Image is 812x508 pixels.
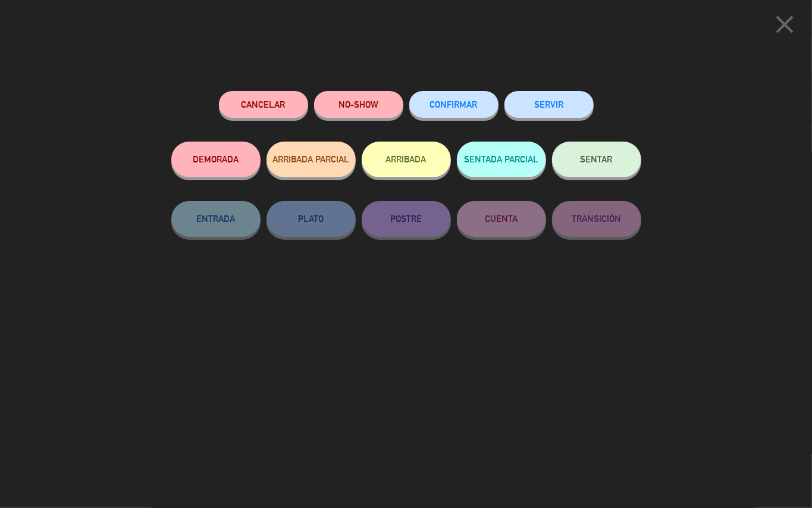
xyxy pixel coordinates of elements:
[552,142,641,177] button: SENTAR
[770,10,800,39] i: close
[457,201,546,237] button: CUENTA
[314,91,403,118] button: NO-SHOW
[171,201,261,237] button: ENTRADA
[581,154,613,164] span: SENTAR
[766,9,803,44] button: close
[362,201,451,237] button: POSTRE
[430,99,478,109] span: CONFIRMAR
[409,91,499,118] button: CONFIRMAR
[267,201,356,237] button: PLATO
[457,142,546,177] button: SENTADA PARCIAL
[219,91,308,118] button: Cancelar
[552,201,641,237] button: TRANSICIÓN
[272,154,349,164] span: ARRIBADA PARCIAL
[504,91,594,118] button: SERVIR
[267,142,356,177] button: ARRIBADA PARCIAL
[171,142,261,177] button: DEMORADA
[362,142,451,177] button: ARRIBADA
